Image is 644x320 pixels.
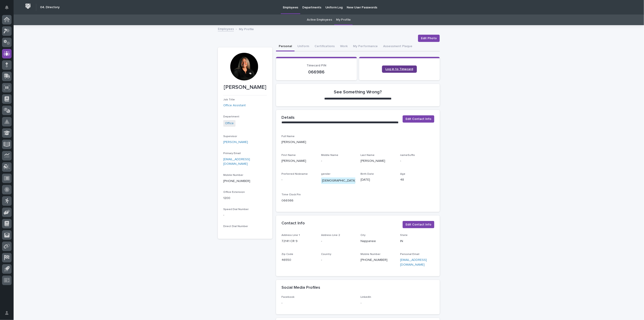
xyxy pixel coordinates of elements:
button: Assessment Plaque [380,42,415,51]
span: City [361,234,366,237]
p: - [361,301,435,305]
span: Edit Contact Info [406,222,431,227]
span: LinkedIn [361,296,371,298]
span: Middle Name [321,154,338,157]
span: Timecard PIN [307,64,326,67]
span: Supervisor [223,135,237,138]
p: My Profile [239,26,254,31]
p: Nappanee [361,239,395,244]
span: Zip Code [281,253,293,256]
span: Mobile Number [361,253,381,256]
span: Time Clock Pin [281,193,301,196]
a: Office [225,121,234,126]
span: Facebook [281,296,294,298]
span: Log in to Timecard [386,68,413,71]
p: 48 [400,177,434,182]
button: Uniform [295,42,312,51]
button: Edit Contact Info [403,221,434,228]
a: [PHONE_NUMBER] [361,258,388,262]
button: Certifications [312,42,337,51]
button: Edit Photo [418,35,440,42]
p: [DATE] [361,177,395,182]
button: Work [337,42,350,51]
span: Edit Contact Info [406,117,431,121]
button: Edit Contact Info [403,115,434,123]
p: 46550 [281,258,316,262]
span: Address Line 2 [321,234,340,237]
span: Edit Photo [421,36,437,41]
a: Active Employees [307,15,332,25]
p: [PERSON_NAME] [281,159,316,163]
p: - [321,159,355,163]
span: Preferred Nickname [281,173,308,175]
div: [DEMOGRAPHIC_DATA] [321,177,357,184]
span: Department [223,115,239,118]
button: Notifications [2,3,12,12]
a: [EMAIL_ADDRESS][DOMAIN_NAME] [400,258,427,266]
a: My Profile [336,15,351,25]
span: Full Name [281,135,295,138]
span: gender [321,173,330,175]
img: Workspace Logo [24,2,32,10]
span: Birth Date [361,173,374,175]
span: Direct Dial Number [223,225,248,228]
span: Office Extension [223,191,245,194]
span: Personal Email [400,253,419,256]
h2: See Something Wrong? [334,89,382,95]
a: [PHONE_NUMBER] [223,179,250,183]
a: Office Assistant [223,103,246,108]
span: Address Line 1 [281,234,300,237]
span: Last Name [361,154,375,157]
h2: 04. Directory [40,5,60,9]
button: My Performance [350,42,380,51]
span: Age [400,173,405,175]
span: Job Title [223,98,235,101]
a: [EMAIL_ADDRESS][DOMAIN_NAME] [223,158,250,166]
p: - [321,258,355,262]
p: - [400,159,434,163]
p: [PERSON_NAME] [361,159,395,163]
p: - [281,177,316,182]
p: [PERSON_NAME] [281,140,434,145]
p: 1200 [223,196,267,201]
p: 72141 CR 9 [281,239,316,244]
p: - [321,239,355,244]
span: Mobile Number [223,174,243,177]
p: - [281,301,355,305]
span: Primary Email [223,152,241,155]
h2: Contact Info [281,221,305,226]
p: IN [400,239,434,244]
button: Personal [276,42,295,51]
span: Country [321,253,331,256]
p: 066986 [281,69,351,75]
h2: Details [281,115,295,120]
span: First Name [281,154,296,157]
p: - [223,213,267,218]
p: [PERSON_NAME] [223,84,267,91]
span: nameSuffix [400,154,415,157]
p: 066986 [281,198,316,203]
div: Notifications [6,5,12,13]
a: Employees [218,26,234,31]
h2: Social Media Profiles [281,285,320,290]
span: Speed Dial Number [223,208,249,211]
a: [PERSON_NAME] [223,140,248,145]
span: State [400,234,408,237]
a: Log in to Timecard [382,65,417,73]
